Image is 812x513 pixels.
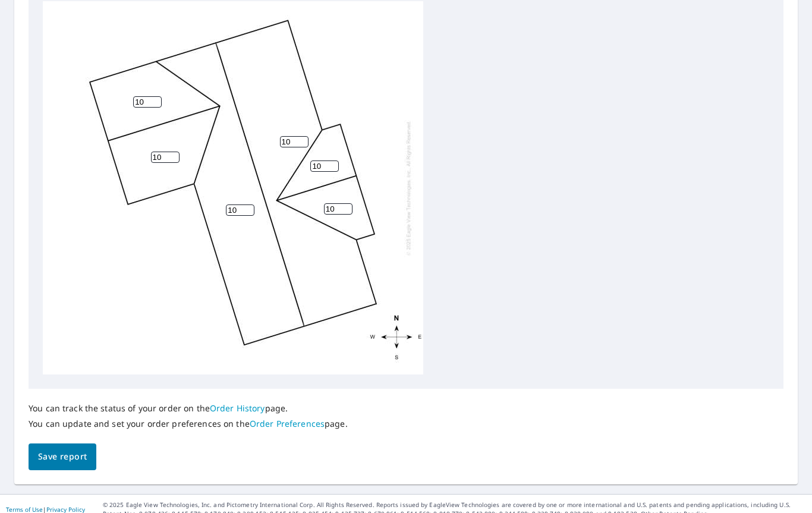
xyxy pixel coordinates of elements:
p: You can update and set your order preferences on the page. [29,418,348,429]
p: | [6,506,85,513]
span: Save report [38,449,87,464]
p: You can track the status of your order on the page. [29,403,348,414]
a: Order Preferences [250,418,325,429]
a: Order History [210,402,265,414]
button: Save report [29,443,96,470]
